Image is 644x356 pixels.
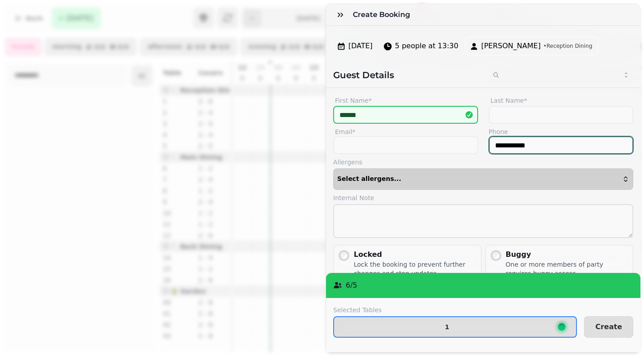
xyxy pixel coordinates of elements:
[333,306,577,314] label: Selected Tables
[506,260,629,278] div: One or more members of party requires buggy access
[445,324,449,330] p: 1
[489,95,634,106] label: Last Name*
[337,176,401,183] span: Select allergens...
[595,323,622,331] span: Create
[354,260,477,278] div: Lock the booking to prevent further changes and stop updates
[346,280,357,291] p: 6 / 5
[395,41,458,51] span: 5 people at 13:30
[333,95,478,106] label: First Name*
[353,9,414,20] h3: Create Booking
[584,316,633,338] button: Create
[333,316,577,338] button: 1
[543,42,592,50] span: • Reception Dining
[348,41,373,51] span: [DATE]
[333,158,633,167] label: Allergens
[333,168,633,190] button: Select allergens...
[333,69,480,81] h2: Guest Details
[506,249,629,260] div: Buggy
[489,127,634,136] label: Phone
[354,249,477,260] div: Locked
[333,193,633,202] label: Internal Note
[333,127,478,136] label: Email*
[481,41,541,51] span: [PERSON_NAME]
